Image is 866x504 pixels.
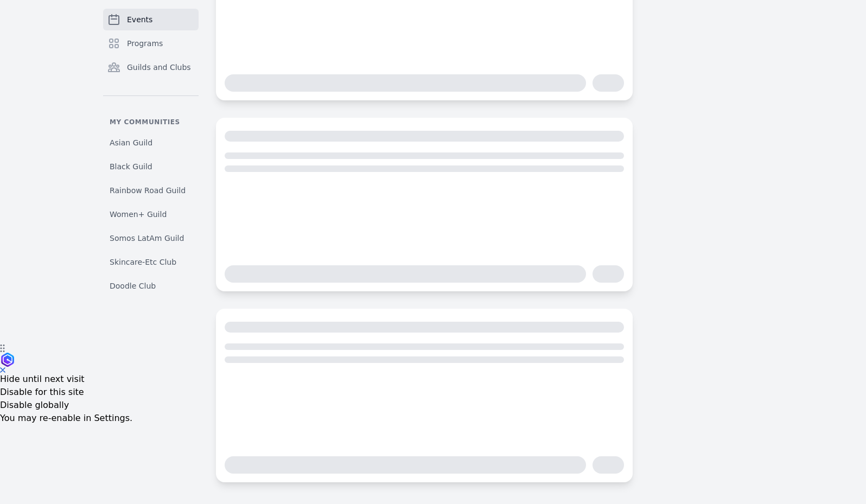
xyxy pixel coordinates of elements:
[127,62,191,73] span: Guilds and Clubs
[103,181,199,200] a: Rainbow Road Guild
[110,161,152,172] span: Black Guild
[103,276,199,296] a: Doodle Club
[103,228,199,248] a: Somos LatAm Guild
[103,157,199,176] a: Black Guild
[103,9,199,296] nav: Sidebar
[103,252,199,272] a: Skincare-Etc Club
[127,38,163,49] span: Programs
[110,257,176,267] span: Skincare-Etc Club
[127,14,152,25] span: Events
[103,56,199,78] a: Guilds and Clubs
[103,33,199,54] a: Programs
[110,185,186,196] span: Rainbow Road Guild
[110,209,167,220] span: Women+ Guild
[103,133,199,152] a: Asian Guild
[103,9,199,30] a: Events
[110,137,152,148] span: Asian Guild
[110,233,184,244] span: Somos LatAm Guild
[110,280,156,291] span: Doodle Club
[103,118,199,126] p: My communities
[103,205,199,224] a: Women+ Guild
